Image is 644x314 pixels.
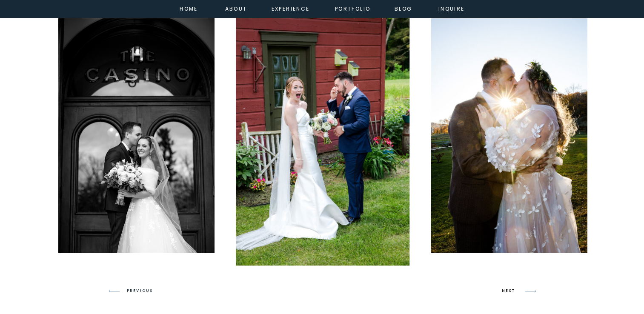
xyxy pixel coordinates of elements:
a: inquire [436,4,467,12]
a: experience [272,4,306,12]
a: about [225,4,244,12]
a: portfolio [335,4,371,12]
a: Blog [388,4,419,12]
h3: PREVIOUS [127,287,160,295]
a: home [177,4,200,12]
h3: NEXT [502,287,518,295]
